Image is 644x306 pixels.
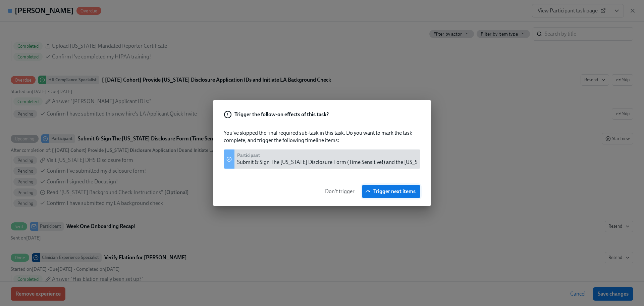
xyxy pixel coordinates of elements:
[224,111,420,119] div: Trigger the follow-on effects of this task?
[320,185,359,198] button: Don't trigger
[325,188,355,195] span: Don't trigger
[237,152,260,158] strong: Participant
[237,159,475,166] div: Submit & Sign The [US_STATE] Disclosure Form (Time Sensitive!) and the [US_STATE] Background Check
[224,149,420,169] div: ParticipantSubmit & Sign The [US_STATE] Disclosure Form (Time Sensitive!) and the [US_STATE] Back...
[367,188,416,195] span: Trigger next items
[362,185,420,198] button: Trigger next items
[224,129,420,149] p: You've skipped the final required sub-task in this task. Do you want to mark the task complete, a...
